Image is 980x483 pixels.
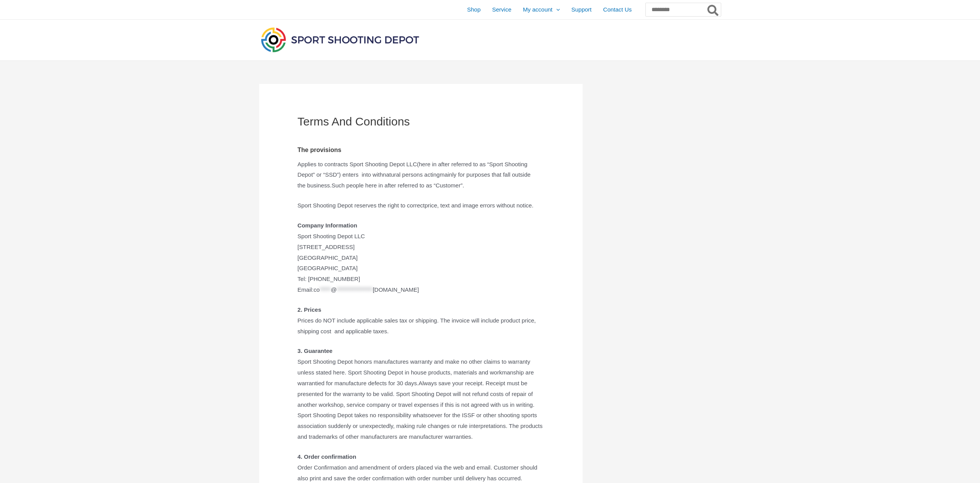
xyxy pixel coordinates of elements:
[298,202,425,209] span: Sport Shooting Depot reserves the right to correct
[259,25,421,54] img: Sport Shooting Depot
[298,220,544,295] p: Sport Shooting Depot LLC [STREET_ADDRESS] [GEOGRAPHIC_DATA] [GEOGRAPHIC_DATA] Tel: [PHONE_NUMBER]...
[434,182,462,189] span: “Customer”
[335,182,364,189] span: uch people
[325,161,348,167] span: contracts
[425,202,437,209] span: price
[298,346,544,442] p: Sport Shooting Depot honors manufactures warranty and make no other claims to warranty unless sta...
[440,171,501,178] span: mainly for purposes that
[298,161,323,167] span: Applies to
[298,147,342,153] strong: The provisions
[298,304,544,337] p: Prices do NOT include applicable sales tax or shipping. The invoice will include product price, s...
[298,159,544,191] p: (here in after referred to as “Sport Shooting Depot” or “SSD”) enters into with S
[298,306,322,313] strong: 2. Prices
[350,161,417,167] span: Sport Shooting Depot LLC
[437,202,461,209] span: , text and
[307,182,332,189] span: business.
[298,453,357,460] strong: 4. Order confirmation
[298,380,543,440] span: Always save your receipt. Receipt must be presented for the warranty to be valid. Sport Shooting ...
[298,222,357,229] strong: Company Information
[383,171,440,178] span: natural persons acting
[532,202,533,209] span: .
[365,182,432,189] span: here in after referred to as
[298,348,333,354] strong: 3. Guarantee
[462,182,464,189] span: .
[706,3,721,16] button: Search
[462,202,532,209] span: image errors without notice
[313,286,419,293] span: This contact has been encoded by Anti-Spam by CleanTalk. Click to decode. To finish the decoding ...
[298,115,544,129] h1: Terms And Conditions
